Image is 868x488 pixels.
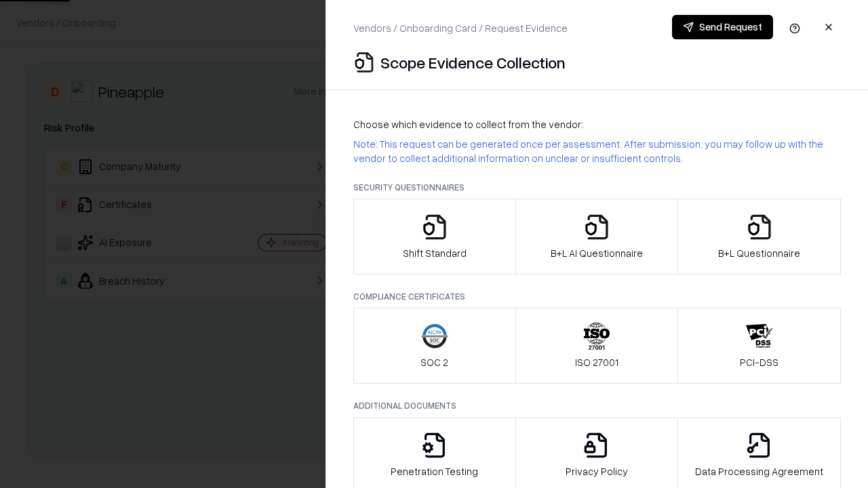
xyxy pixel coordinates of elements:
button: B+L Questionnaire [677,199,841,274]
p: PCI-DSS [740,355,778,369]
p: Choose which evidence to collect from the vendor: [353,117,841,131]
p: B+L Questionnaire [718,246,800,260]
p: Compliance Certificates [353,291,841,302]
p: B+L AI Questionnaire [551,246,643,260]
button: ISO 27001 [515,308,679,384]
p: Privacy Policy [566,464,628,479]
p: Vendors / Onboarding Card / Request Evidence [353,21,568,35]
p: Shift Standard [403,246,467,260]
p: Note: This request can be generated once per assessment. After submission, you may follow up with... [353,137,841,165]
button: Shift Standard [353,199,516,274]
p: Additional Documents [353,400,841,411]
p: Security Questionnaires [353,182,841,193]
p: ISO 27001 [575,355,618,369]
button: SOC 2 [353,308,516,384]
button: Send Request [672,15,773,39]
button: PCI-DSS [677,308,841,384]
p: Penetration Testing [391,464,478,479]
p: Data Processing Agreement [695,464,823,479]
button: B+L AI Questionnaire [515,199,679,274]
p: SOC 2 [420,355,448,369]
p: Scope Evidence Collection [380,52,566,73]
